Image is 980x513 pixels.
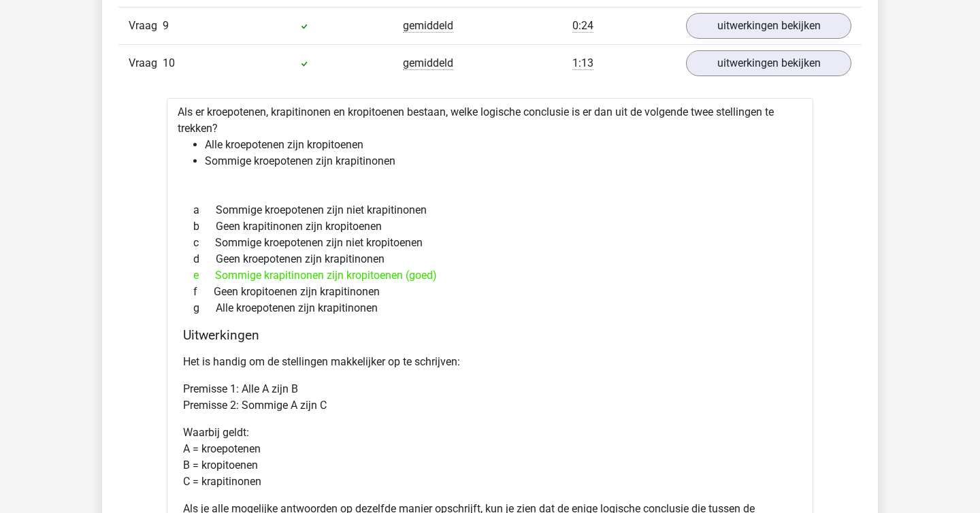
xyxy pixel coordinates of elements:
[163,19,169,32] span: 9
[183,284,797,300] div: Geen kropitoenen zijn krapitinonen
[183,218,797,235] div: Geen krapitinonen zijn kropitoenen
[183,300,797,316] div: Alle kroepotenen zijn krapitinonen
[129,18,163,34] span: Vraag
[183,251,797,267] div: Geen kroepotenen zijn krapitinonen
[403,19,453,33] span: gemiddeld
[193,300,216,316] span: g
[193,267,215,284] span: e
[193,284,214,300] span: f
[183,235,797,251] div: Sommige kroepotenen zijn niet kropitoenen
[183,202,797,218] div: Sommige kroepotenen zijn niet krapitinonen
[193,218,216,235] span: b
[163,56,175,69] span: 10
[572,19,593,33] span: 0:24
[129,55,163,71] span: Vraag
[193,202,216,218] span: a
[205,137,802,153] li: Alle kroepotenen zijn kropitoenen
[183,354,797,370] p: Het is handig om de stellingen makkelijker op te schrijven:
[205,153,802,169] li: Sommige kroepotenen zijn krapitinonen
[686,13,851,39] a: uitwerkingen bekijken
[193,235,215,251] span: c
[183,381,797,414] p: Premisse 1: Alle A zijn B Premisse 2: Sommige A zijn C
[183,267,797,284] div: Sommige krapitinonen zijn kropitoenen (goed)
[193,251,216,267] span: d
[183,425,797,490] p: Waarbij geldt: A = kroepotenen B = kropitoenen C = krapitinonen
[686,50,851,76] a: uitwerkingen bekijken
[183,327,797,343] h4: Uitwerkingen
[403,56,453,70] span: gemiddeld
[572,56,593,70] span: 1:13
